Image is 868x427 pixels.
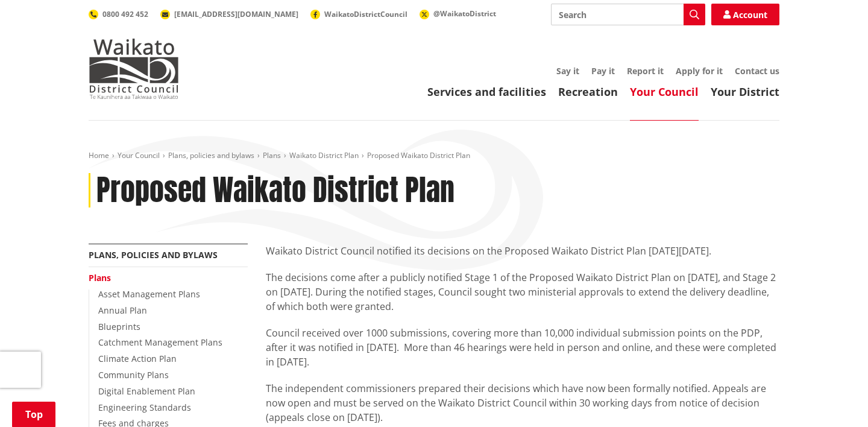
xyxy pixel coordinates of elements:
[160,9,298,19] a: [EMAIL_ADDRESS][DOMAIN_NAME]
[89,272,111,283] a: Plans
[676,65,723,77] a: Apply for it
[118,150,160,160] a: Your Council
[266,381,779,425] p: The independent commissioners prepared their decisions which have now been formally notified. App...
[89,39,179,99] img: Waikato District Council - Te Kaunihera aa Takiwaa o Waikato
[289,150,359,160] a: Waikato District Plan
[98,402,191,413] a: Engineering Standards
[89,150,109,160] a: Home
[433,8,496,19] span: @WaikatoDistrict
[427,84,546,99] a: Services and facilities
[168,150,254,160] a: Plans, policies and bylaws
[263,150,281,160] a: Plans
[266,326,779,369] p: Council received over 1000 submissions, covering more than 10,000 individual submission points on...
[591,65,615,77] a: Pay it
[627,65,664,77] a: Report it
[98,337,222,348] a: Catchment Management Plans
[12,402,55,427] a: Top
[551,4,705,25] input: Search input
[266,244,779,258] p: Waikato District Council notified its decisions on the Proposed Waikato District Plan [DATE][DATE].
[630,84,699,99] a: Your Council
[324,9,407,19] span: WaikatoDistrictCouncil
[96,173,454,208] h1: Proposed Waikato District Plan
[174,9,298,19] span: [EMAIL_ADDRESS][DOMAIN_NAME]
[266,270,779,314] p: The decisions come after a publicly notified Stage 1 of the Proposed Waikato District Plan on [DA...
[711,84,779,99] a: Your District
[310,9,407,19] a: WaikatoDistrictCouncil
[558,84,618,99] a: Recreation
[98,288,200,300] a: Asset Management Plans
[98,369,169,381] a: Community Plans
[420,8,496,19] a: @WaikatoDistrict
[98,353,177,364] a: Climate Action Plan
[367,150,470,160] span: Proposed Waikato District Plan
[102,9,148,19] span: 0800 492 452
[98,385,195,397] a: Digital Enablement Plan
[98,321,140,332] a: Blueprints
[89,249,218,261] a: Plans, policies and bylaws
[735,65,779,77] a: Contact us
[711,4,779,25] a: Account
[89,151,779,161] nav: breadcrumb
[89,9,148,19] a: 0800 492 452
[556,65,579,77] a: Say it
[98,305,147,316] a: Annual Plan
